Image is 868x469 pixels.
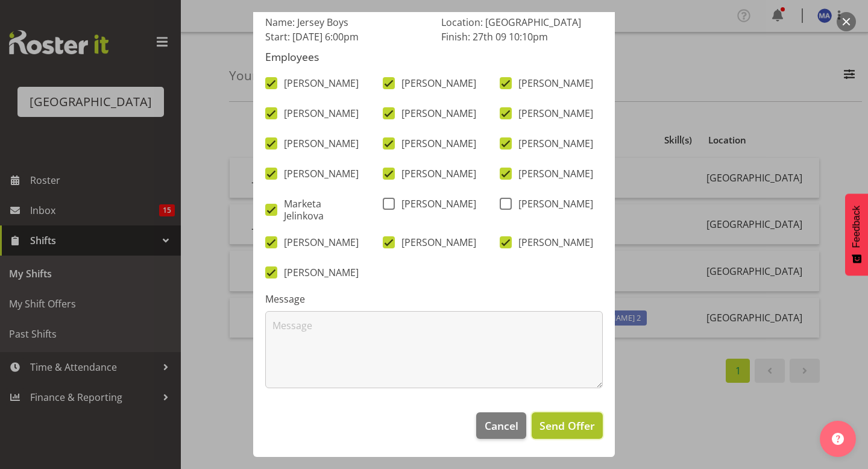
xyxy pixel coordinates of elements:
[277,77,359,89] span: [PERSON_NAME]
[512,168,593,180] span: [PERSON_NAME]
[395,236,476,248] span: [PERSON_NAME]
[258,8,434,51] div: Name: Jersey Boys Start: [DATE] 6:00pm
[265,292,603,306] label: Message
[512,107,593,119] span: [PERSON_NAME]
[395,168,476,180] span: [PERSON_NAME]
[851,206,862,248] span: Feedback
[832,433,844,445] img: help-xxl-2.png
[476,412,526,439] button: Cancel
[277,137,359,150] span: [PERSON_NAME]
[277,236,359,248] span: [PERSON_NAME]
[395,137,476,150] span: [PERSON_NAME]
[277,168,359,180] span: [PERSON_NAME]
[512,198,593,210] span: [PERSON_NAME]
[512,137,593,150] span: [PERSON_NAME]
[277,107,359,119] span: [PERSON_NAME]
[265,51,603,63] h5: Employees
[539,418,595,433] span: Send Offer
[845,194,868,275] button: Feedback - Show survey
[277,198,363,222] span: Marketa Jelinkova
[532,412,603,439] button: Send Offer
[395,198,476,210] span: [PERSON_NAME]
[512,236,593,248] span: [PERSON_NAME]
[395,77,476,89] span: [PERSON_NAME]
[395,107,476,119] span: [PERSON_NAME]
[512,77,593,89] span: [PERSON_NAME]
[485,418,518,433] span: Cancel
[277,266,359,279] span: [PERSON_NAME]
[434,8,610,51] div: Location: [GEOGRAPHIC_DATA] Finish: 27th 09 10:10pm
